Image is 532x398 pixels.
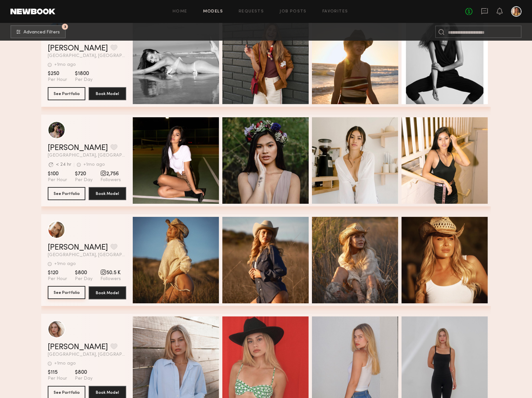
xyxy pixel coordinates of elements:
[100,171,121,177] span: 2,756
[48,77,67,83] span: Per Hour
[48,376,67,382] span: Per Hour
[48,343,108,351] a: [PERSON_NAME]
[89,187,126,200] button: Book Model
[75,171,93,177] span: $720
[48,70,67,77] span: $250
[54,63,76,67] div: +1mo ago
[75,276,93,282] span: Per Day
[75,77,93,83] span: Per Day
[48,286,85,299] a: See Portfolio
[48,177,67,183] span: Per Hour
[75,270,93,276] span: $800
[48,286,85,299] button: See Portfolio
[322,9,348,14] a: Favorites
[56,162,71,167] div: < 24 hr
[48,144,108,152] a: [PERSON_NAME]
[203,9,223,14] a: Models
[48,87,85,100] button: See Portfolio
[75,376,93,382] span: Per Day
[48,45,108,52] a: [PERSON_NAME]
[100,276,121,282] span: Followers
[173,9,187,14] a: Home
[89,286,126,299] button: Book Model
[48,187,85,200] button: See Portfolio
[48,276,67,282] span: Per Hour
[54,262,76,266] div: +1mo ago
[280,9,307,14] a: Job Posts
[48,54,126,58] span: [GEOGRAPHIC_DATA], [GEOGRAPHIC_DATA]
[75,177,93,183] span: Per Day
[24,30,60,35] span: Advanced Filters
[48,369,67,376] span: $115
[100,177,121,183] span: Followers
[75,70,93,77] span: $1800
[75,369,93,376] span: $800
[10,25,66,38] button: 3Advanced Filters
[64,25,66,28] span: 3
[48,153,126,158] span: [GEOGRAPHIC_DATA], [GEOGRAPHIC_DATA]
[48,352,126,357] span: [GEOGRAPHIC_DATA], [GEOGRAPHIC_DATA]
[100,270,121,276] span: 50.5 K
[48,244,108,252] a: [PERSON_NAME]
[48,270,67,276] span: $120
[83,162,105,167] div: +1mo ago
[48,171,67,177] span: $100
[239,9,264,14] a: Requests
[54,361,76,366] div: +1mo ago
[48,253,126,257] span: [GEOGRAPHIC_DATA], [GEOGRAPHIC_DATA]
[89,87,126,100] button: Book Model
